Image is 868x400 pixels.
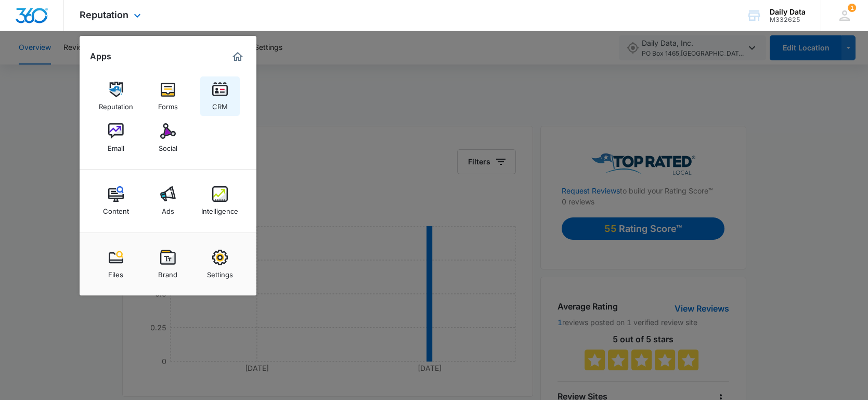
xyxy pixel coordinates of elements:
a: Email [96,118,136,158]
a: Reputation [96,76,136,116]
div: Email [108,139,124,152]
a: Social [148,118,188,158]
span: 1 [848,4,856,12]
div: Social [159,139,177,152]
a: Files [96,244,136,284]
a: Settings [200,244,240,284]
a: Intelligence [200,181,240,221]
div: account name [770,8,806,16]
div: Settings [207,265,233,279]
a: CRM [200,76,240,116]
div: Reputation [99,97,133,111]
div: Content [103,202,129,215]
div: CRM [212,97,228,111]
div: Brand [158,265,177,279]
div: notifications count [848,4,856,12]
div: Files [108,265,123,279]
a: Brand [148,244,188,284]
div: account id [770,16,806,23]
a: Content [96,181,136,221]
span: Reputation [80,9,128,20]
div: Intelligence [201,202,238,215]
div: Forms [158,97,178,111]
h2: Apps [90,51,111,61]
a: Forms [148,76,188,116]
div: Ads [162,202,174,215]
a: Ads [148,181,188,221]
a: Marketing 360® Dashboard [229,48,246,65]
